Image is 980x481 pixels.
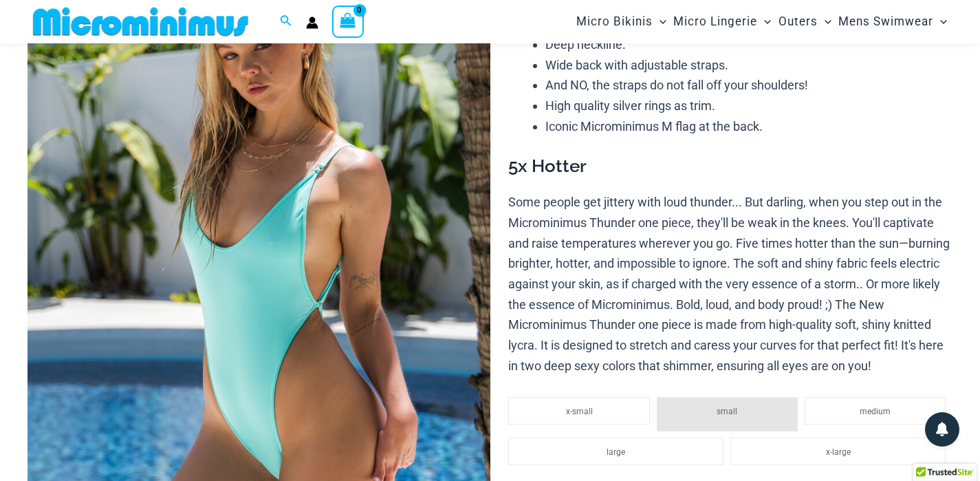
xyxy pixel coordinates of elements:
[730,438,946,465] li: x-large
[571,2,952,41] nav: Site Navigation
[306,17,318,29] a: Account icon link
[545,96,952,116] li: High quality silver rings as trim.
[545,55,952,76] li: Wide back with adjustable straps.
[508,397,649,425] li: x-small
[673,4,757,39] span: Micro Lingerie
[657,397,798,431] li: small
[717,407,737,416] span: small
[545,34,952,55] li: Deep neckline.
[607,447,625,457] span: large
[545,116,952,137] li: Iconic Microminimus M flag at the back.
[835,4,950,39] a: Mens SwimwearMenu ToggleMenu Toggle
[508,155,952,178] h3: 5x Hotter
[653,4,666,39] span: Menu Toggle
[778,4,818,39] span: Outers
[508,438,723,465] li: large
[670,4,774,39] a: Micro LingerieMenu ToggleMenu Toggle
[860,407,891,416] span: medium
[933,4,947,39] span: Menu Toggle
[573,4,670,39] a: Micro BikinisMenu ToggleMenu Toggle
[757,4,771,39] span: Menu Toggle
[805,397,946,425] li: medium
[566,407,593,416] span: x-small
[332,6,364,37] a: View Shopping Cart, empty
[280,13,292,30] a: Search icon link
[818,4,831,39] span: Menu Toggle
[545,75,952,96] li: And NO, the straps do not fall off your shoulders!
[576,4,653,39] span: Micro Bikinis
[508,192,952,376] p: Some people get jittery with loud thunder... But darling, when you step out in the Microminimus T...
[775,4,835,39] a: OutersMenu ToggleMenu Toggle
[826,447,851,457] span: x-large
[28,6,254,37] img: MM SHOP LOGO FLAT
[838,4,933,39] span: Mens Swimwear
